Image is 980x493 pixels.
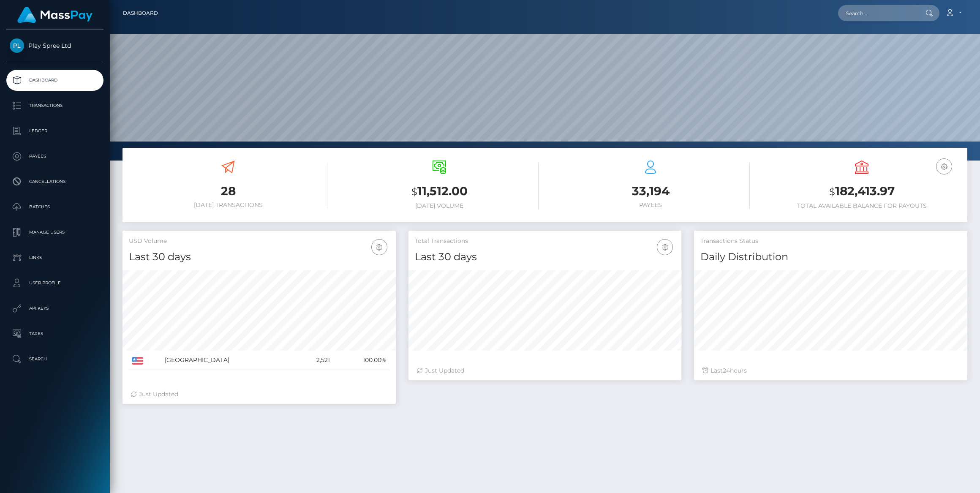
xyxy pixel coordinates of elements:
a: User Profile [6,272,103,294]
div: Last hours [702,366,959,375]
p: Manage Users [10,226,100,239]
a: API Keys [6,298,103,319]
img: Play Spree Ltd [10,38,24,53]
a: Transactions [6,95,103,116]
p: User Profile [10,277,100,289]
a: Cancellations [6,171,103,192]
h6: [DATE] Transactions [129,202,327,209]
a: Payees [6,146,103,167]
div: Just Updated [131,390,387,399]
a: Links [6,247,103,268]
h3: 28 [129,183,327,199]
p: Cancellations [10,175,100,188]
span: 24 [723,367,730,374]
p: Payees [10,150,100,163]
a: Manage Users [6,222,103,243]
a: Batches [6,196,103,218]
a: Dashboard [123,4,158,22]
p: Search [10,353,100,365]
td: [GEOGRAPHIC_DATA] [162,351,296,370]
p: Ledger [10,125,100,137]
p: Transactions [10,99,100,112]
h4: Last 30 days [129,250,389,264]
a: Dashboard [6,70,103,91]
td: 2,521 [296,351,333,370]
img: US.png [132,357,143,365]
h5: Transactions Status [700,237,961,245]
p: Links [10,251,100,264]
a: Taxes [6,323,103,344]
p: Batches [10,201,100,213]
input: Search... [838,5,917,21]
h5: USD Volume [129,237,389,245]
div: Just Updated [417,366,673,375]
h4: Last 30 days [415,250,675,264]
span: Play Spree Ltd [6,42,103,49]
h3: 33,194 [551,183,750,199]
h5: Total Transactions [415,237,675,245]
img: MassPay Logo [17,7,93,23]
h6: Payees [551,202,750,209]
h4: Daily Distribution [700,250,961,264]
h3: 11,512.00 [340,183,539,200]
p: Taxes [10,327,100,340]
small: $ [411,186,417,198]
td: 100.00% [333,351,389,370]
a: Search [6,349,103,370]
a: Ledger [6,120,103,142]
h6: Total Available Balance for Payouts [762,202,961,210]
h6: [DATE] Volume [340,202,539,210]
p: Dashboard [10,74,100,87]
small: $ [829,186,835,198]
h3: 182,413.97 [762,183,961,200]
p: API Keys [10,302,100,315]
